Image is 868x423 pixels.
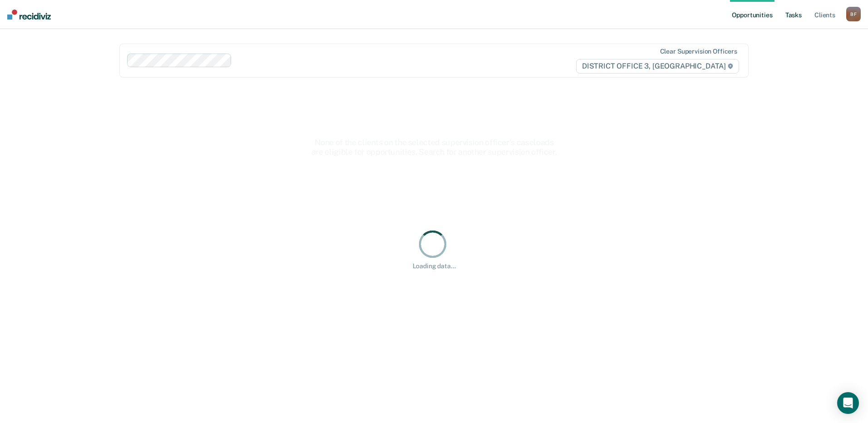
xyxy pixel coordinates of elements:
[846,7,861,21] div: B F
[7,10,51,20] img: Recidiviz
[837,392,859,414] div: Open Intercom Messenger
[576,59,739,74] span: DISTRICT OFFICE 3, [GEOGRAPHIC_DATA]
[846,7,861,21] button: BF
[413,262,456,270] div: Loading data...
[660,48,737,55] div: Clear supervision officers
